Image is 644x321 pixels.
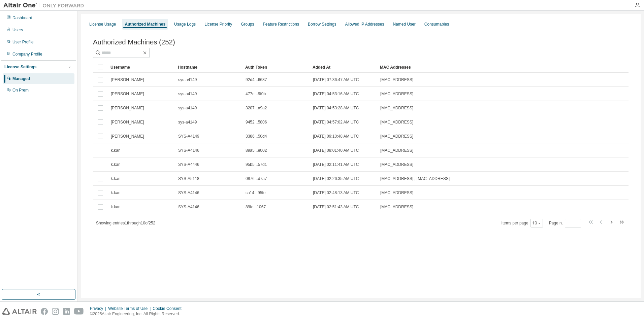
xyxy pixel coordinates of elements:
[246,119,267,125] span: 9452...5806
[12,51,42,57] div: Company Profile
[246,77,267,82] span: 92d4...6687
[241,22,254,27] div: Groups
[380,62,558,73] div: MAC Addresses
[111,119,144,125] span: [PERSON_NAME]
[12,76,30,81] div: Managed
[63,308,70,315] img: linkedin.svg
[178,134,199,139] span: SYS-A4149
[313,176,359,181] span: [DATE] 02:26:35 AM UTC
[111,176,121,181] span: k.kan
[178,162,199,167] span: SYS-A4446
[178,77,197,82] span: sys-a4149
[246,148,267,153] span: 89a5...e002
[178,62,240,73] div: Hostname
[178,176,199,181] span: SYS-A5118
[178,119,197,125] span: sys-a4149
[246,105,267,111] span: 3207...a9a2
[3,2,88,9] img: Altair One
[111,134,144,139] span: [PERSON_NAME]
[90,311,186,317] p: © 2025 Altair Engineering, Inc. All Rights Reserved.
[178,148,199,153] span: SYS-A4146
[111,190,121,195] span: k.kan
[245,62,307,73] div: Auth Token
[313,190,359,195] span: [DATE] 02:48:13 AM UTC
[89,22,116,27] div: License Usage
[41,308,48,315] img: facebook.svg
[2,308,37,315] img: altair_logo.svg
[313,77,359,82] span: [DATE] 07:36:47 AM UTC
[111,162,121,167] span: k.kan
[52,308,59,315] img: instagram.svg
[110,62,172,73] div: Username
[111,77,144,82] span: [PERSON_NAME]
[204,22,232,27] div: License Priority
[178,91,197,97] span: sys-a4149
[111,105,144,111] span: [PERSON_NAME]
[313,134,359,139] span: [DATE] 09:10:48 AM UTC
[313,105,359,111] span: [DATE] 04:53:28 AM UTC
[380,91,413,97] span: [MAC_ADDRESS]
[380,176,450,181] span: [MAC_ADDRESS] , [MAC_ADDRESS]
[313,204,359,210] span: [DATE] 02:51:43 AM UTC
[12,39,34,45] div: User Profile
[313,91,359,97] span: [DATE] 04:53:16 AM UTC
[108,306,153,311] div: Website Terms of Use
[178,190,199,195] span: SYS-A4146
[313,119,359,125] span: [DATE] 04:57:02 AM UTC
[308,22,336,27] div: Borrow Settings
[380,148,413,153] span: [MAC_ADDRESS]
[246,134,267,139] span: 3386...50d4
[111,204,121,210] span: k.kan
[380,190,413,195] span: [MAC_ADDRESS]
[111,148,121,153] span: k.kan
[12,27,23,33] div: Users
[93,38,175,46] span: Authorized Machines (252)
[174,22,196,27] div: Usage Logs
[12,15,32,21] div: Dashboard
[246,91,266,97] span: 477e...9f0b
[313,148,359,153] span: [DATE] 08:01:40 AM UTC
[380,105,413,111] span: [MAC_ADDRESS]
[246,204,266,210] span: 89fe...1067
[380,134,413,139] span: [MAC_ADDRESS]
[532,220,541,226] button: 10
[178,204,199,210] span: SYS-A4146
[125,22,165,27] div: Authorized Machines
[345,22,384,27] div: Allowed IP Addresses
[178,105,197,111] span: sys-a4149
[313,162,359,167] span: [DATE] 02:11:41 AM UTC
[153,306,185,311] div: Cookie Consent
[502,219,543,227] span: Items per page
[246,190,265,195] span: ca14...95fe
[313,62,375,73] div: Added At
[424,22,449,27] div: Consumables
[380,204,413,210] span: [MAC_ADDRESS]
[393,22,415,27] div: Named User
[96,221,155,225] span: Showing entries 1 through 10 of 252
[246,162,267,167] span: 95b5...57d1
[263,22,299,27] div: Feature Restrictions
[380,119,413,125] span: [MAC_ADDRESS]
[549,219,581,227] span: Page n.
[380,162,413,167] span: [MAC_ADDRESS]
[74,308,84,315] img: youtube.svg
[380,77,413,82] span: [MAC_ADDRESS]
[246,176,267,181] span: 0876...d7a7
[12,87,29,93] div: On Prem
[4,64,36,70] div: License Settings
[90,306,108,311] div: Privacy
[111,91,144,97] span: [PERSON_NAME]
